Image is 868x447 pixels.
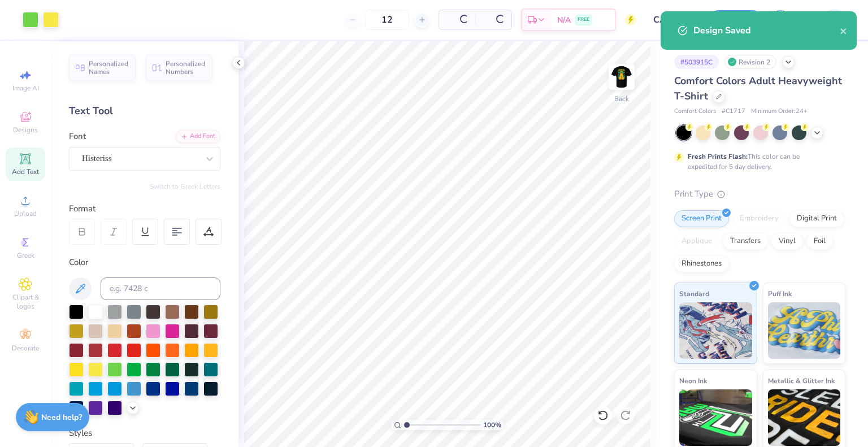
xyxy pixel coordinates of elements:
strong: Need help? [41,412,82,423]
div: Add Font [176,130,220,143]
input: e.g. 7428 c [101,277,220,300]
div: Design Saved [693,24,840,37]
button: close [840,24,848,37]
span: Upload [14,209,37,218]
span: Image AI [12,84,39,93]
span: Add Text [12,167,39,176]
span: 100 % [483,420,501,430]
div: Text Tool [69,103,220,119]
span: FREE [578,16,589,24]
input: Untitled Design [645,8,700,31]
span: Neon Ink [679,375,707,387]
input: – – [365,10,409,30]
span: Designs [13,125,38,134]
span: Decorate [12,344,39,353]
span: Clipart & logos [6,293,45,311]
span: Personalized Numbers [166,60,206,76]
span: Metallic & Glitter Ink [768,375,835,387]
span: Greek [17,251,34,260]
span: Personalized Names [89,60,129,76]
label: Font [69,130,86,143]
div: Color [69,256,220,269]
img: Neon Ink [679,389,752,446]
div: Format [69,202,222,215]
img: Metallic & Glitter Ink [768,389,841,446]
button: Switch to Greek Letters [150,182,220,191]
span: N/A [557,14,571,26]
div: Styles [69,427,220,440]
